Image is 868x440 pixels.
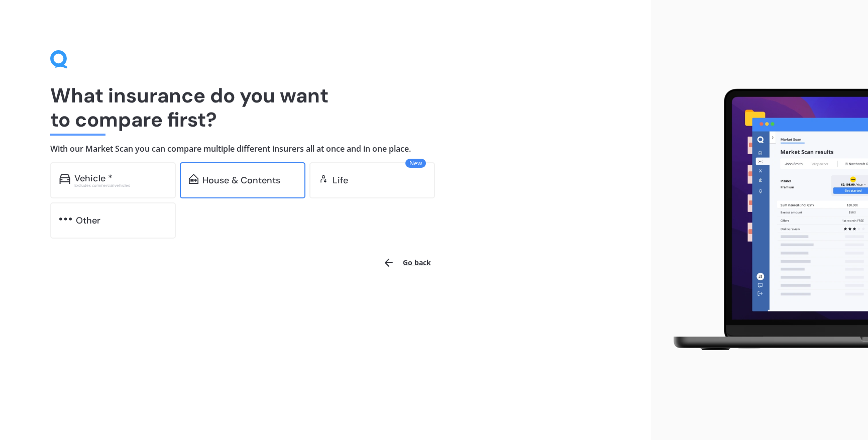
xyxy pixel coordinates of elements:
[59,214,72,224] img: other.81dba5aafe580aa69f38.svg
[74,183,167,187] div: Excludes commercial vehicles
[59,174,70,184] img: car.f15378c7a67c060ca3f3.svg
[377,251,437,275] button: Go back
[318,174,329,184] img: life.f720d6a2d7cdcd3ad642.svg
[659,83,868,357] img: laptop.webp
[202,175,280,185] div: House & Contents
[189,174,198,184] img: home-and-contents.b802091223b8502ef2dd.svg
[50,144,601,154] h4: With our Market Scan you can compare multiple different insurers all at once and in one place.
[333,175,348,185] div: Life
[405,159,426,168] span: New
[74,173,113,183] div: Vehicle *
[50,83,601,132] h1: What insurance do you want to compare first?
[76,215,100,226] div: Other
